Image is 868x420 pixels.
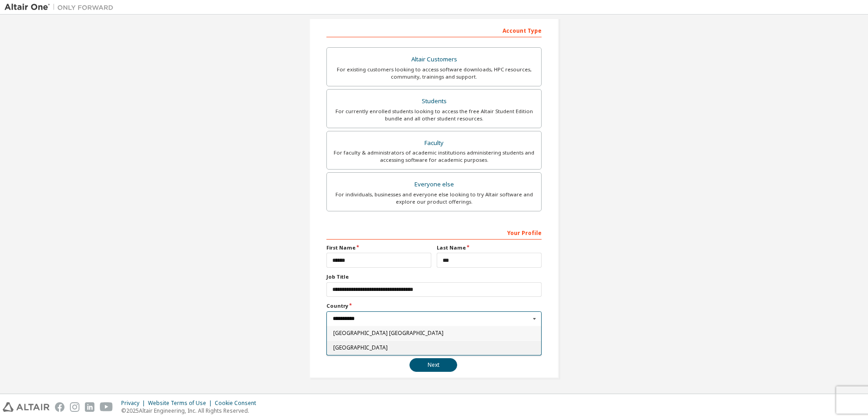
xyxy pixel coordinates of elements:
[326,244,431,251] label: First Name
[85,402,94,412] img: linkedin.svg
[332,149,536,164] div: For faculty & administrators of academic institutions administering students and accessing softwa...
[148,400,215,407] div: Website Terms of Use
[332,178,536,191] div: Everyone else
[326,302,542,310] label: Country
[332,108,536,122] div: For currently enrolled students looking to access the free Altair Student Edition bundle and all ...
[333,345,535,350] span: [GEOGRAPHIC_DATA]
[326,225,542,240] div: Your Profile
[100,402,113,412] img: youtube.svg
[409,358,457,372] button: Next
[5,3,118,12] img: Altair One
[332,66,536,80] div: For existing customers looking to access software downloads, HPC resources, community, trainings ...
[332,95,536,108] div: Students
[332,53,536,66] div: Altair Customers
[3,402,49,412] img: altair_logo.svg
[332,137,536,150] div: Faculty
[70,402,79,412] img: instagram.svg
[326,273,542,280] label: Job Title
[215,400,261,407] div: Cookie Consent
[121,407,261,415] p: © 2025 Altair Engineering, Inc. All Rights Reserved.
[326,23,542,37] div: Account Type
[332,191,536,205] div: For individuals, businesses and everyone else looking to try Altair software and explore our prod...
[121,400,148,407] div: Privacy
[437,244,542,251] label: Last Name
[333,330,535,336] span: [GEOGRAPHIC_DATA] [GEOGRAPHIC_DATA]
[55,402,64,412] img: facebook.svg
